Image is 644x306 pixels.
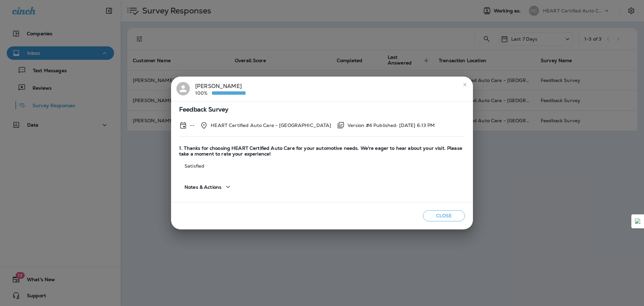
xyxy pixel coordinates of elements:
[190,123,195,128] p: --
[179,145,465,157] span: 1. Thanks for choosing HEART Certified Auto Care for your automotive needs. We're eager to hear a...
[635,218,641,224] img: Detect Auto
[195,90,212,96] p: 100%
[423,210,465,221] button: Close
[184,184,221,190] span: Notes & Actions
[179,163,465,169] p: Satisfied
[179,107,465,113] span: Feedback Survey
[211,123,331,128] p: HEART Certified Auto Care - [GEOGRAPHIC_DATA]
[347,123,435,128] p: Version #4 Published: [DATE] 6:13 PM
[460,79,470,90] button: close
[179,177,237,196] button: Notes & Actions
[195,82,246,96] div: [PERSON_NAME]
